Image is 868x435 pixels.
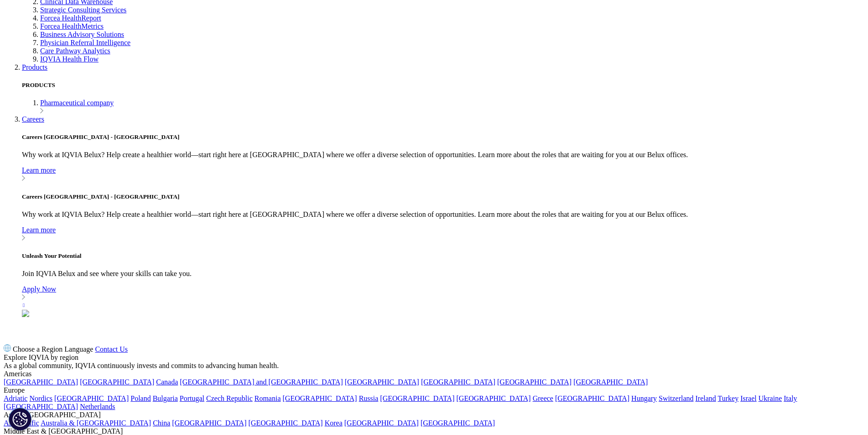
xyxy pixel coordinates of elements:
a: Contact Us [95,345,128,353]
a: Greece [533,394,553,402]
a: [GEOGRAPHIC_DATA] [457,394,531,402]
a: [GEOGRAPHIC_DATA] [497,378,572,386]
a: [GEOGRAPHIC_DATA] [80,378,154,386]
p: Why work at IQVIA Belux? Help create a healthier world—start right here at [GEOGRAPHIC_DATA] wher... [22,210,864,219]
h5: Careers [GEOGRAPHIC_DATA] - [GEOGRAPHIC_DATA] [22,133,864,141]
a: [GEOGRAPHIC_DATA] [380,394,454,402]
a: Learn more [22,166,864,183]
a: Bulgaria [153,394,178,402]
a: [GEOGRAPHIC_DATA] [54,394,129,402]
a: Portugal [180,394,204,402]
a: Forcea HealthReport [40,14,101,22]
a: Korea [325,419,343,427]
p: Why work at IQVIA Belux? Help create a healthier world—start right here at [GEOGRAPHIC_DATA] wher... [22,151,864,159]
a: [GEOGRAPHIC_DATA] [4,403,78,410]
a: [GEOGRAPHIC_DATA] [421,419,495,427]
a: Apply Now [22,285,864,309]
a: Care Pathway Analytics [40,47,110,55]
a: Israel [740,394,757,402]
a: [GEOGRAPHIC_DATA] [4,378,78,386]
a: [GEOGRAPHIC_DATA] [344,419,419,427]
div: As a global community, IQVIA continuously invests and commits to advancing human health. [4,362,864,370]
a: Adriatic [4,394,27,402]
div: Asia & [GEOGRAPHIC_DATA] [4,411,864,419]
a: [GEOGRAPHIC_DATA] and [GEOGRAPHIC_DATA] [180,378,343,386]
a: Poland [130,394,151,402]
a: Learn more [22,226,864,242]
span: Language [64,345,93,353]
a: [GEOGRAPHIC_DATA] [555,394,629,402]
a: Strategic Consulting Services [40,6,126,14]
a: Hungary [631,394,657,402]
a: Products [22,63,47,71]
a: Canada [156,378,178,386]
button: Cookie-instellingen [9,408,31,430]
a: Physician Referral Intelligence [40,39,130,46]
p: Join IQVIA Belux and see where your skills can take you. [22,270,864,278]
a: Russia [359,394,379,402]
a: Netherlands [80,403,115,410]
h5: Careers [GEOGRAPHIC_DATA] - [GEOGRAPHIC_DATA] [22,193,864,200]
a: [GEOGRAPHIC_DATA] [283,394,357,402]
h5: PRODUCTS [22,82,864,89]
a: [GEOGRAPHIC_DATA] [345,378,419,386]
a: Romania [255,394,281,402]
a: Business Advisory Solutions [40,31,124,38]
div: Americas [4,370,864,378]
a: Nordics [29,394,52,402]
a: [GEOGRAPHIC_DATA] [421,378,495,386]
a: Pharmaceutical company [40,99,114,107]
a: Ireland [696,394,716,402]
img: 222_doctors-analyzing-data-on-laptop.jpg [22,310,29,317]
div: Explore IQVIA by region [4,353,864,362]
a: [GEOGRAPHIC_DATA] [249,419,323,427]
a: Czech Republic [206,394,253,402]
a: Turkey [718,394,739,402]
a: Australia & [GEOGRAPHIC_DATA] [41,419,151,427]
h5: Unleash Your Potential [22,252,864,260]
a: Careers [22,115,44,123]
span: Choose a Region [13,345,62,353]
a: [GEOGRAPHIC_DATA] [172,419,246,427]
a: Asia Pacific [4,419,39,427]
a: Forcea HealthMetrics [40,22,104,30]
a: Switzerland [659,394,693,402]
a: Ukraine [759,394,782,402]
a: [GEOGRAPHIC_DATA] [573,378,648,386]
a: China [153,419,170,427]
a: IQVIA Health Flow [40,55,99,63]
a: Italy [784,394,797,402]
div: Europe [4,386,864,394]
